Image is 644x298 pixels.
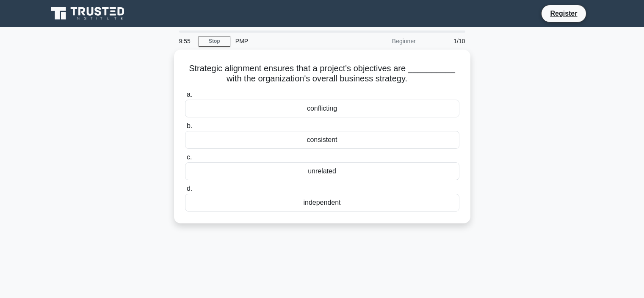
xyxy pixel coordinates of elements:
a: Register [545,8,582,19]
span: a. [187,91,192,98]
h5: Strategic alignment ensures that a project's objectives are __________ with the organization's ov... [184,63,460,84]
div: Beginner [347,33,421,50]
div: 1/10 [421,33,470,50]
a: Stop [199,36,230,47]
span: b. [187,122,192,129]
div: 9:55 [174,33,199,50]
div: independent [185,194,459,212]
span: d. [187,185,192,192]
div: consistent [185,131,459,149]
div: unrelated [185,162,459,180]
span: c. [187,153,192,161]
div: PMP [230,33,347,50]
div: conflicting [185,100,459,117]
